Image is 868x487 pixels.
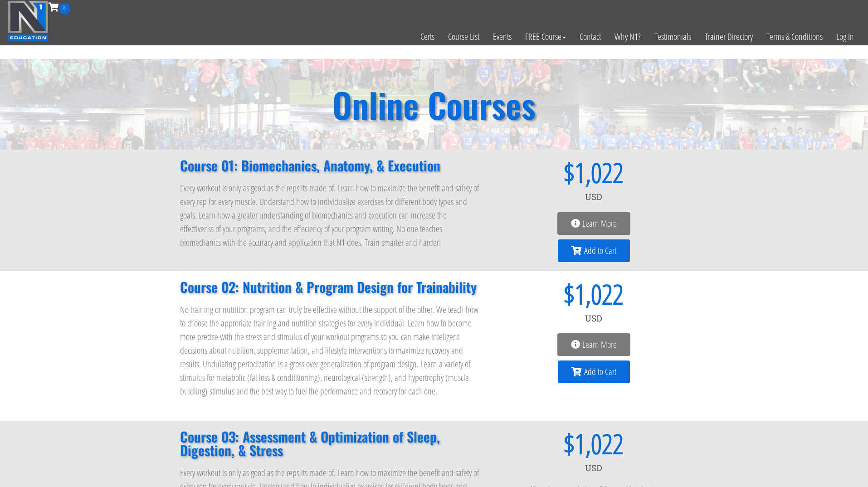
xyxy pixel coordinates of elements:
[575,430,624,457] span: 1,022
[575,280,624,307] span: 1,022
[760,15,829,59] a: Terms & Conditions
[575,159,624,186] span: 1,022
[499,430,575,457] span: $
[829,15,861,59] a: Log In
[486,15,518,59] a: Events
[180,181,481,249] p: Every workout is only as good as the reps its made of. Learn how to maximize the benefit and safe...
[180,303,481,398] p: No training or nutrition program can truly be effective without the support of the other. We teac...
[7,0,49,41] img: n1-education
[332,88,536,122] h2: Online Courses
[698,15,760,59] a: Trainer Directory
[499,159,575,186] span: $
[582,340,617,349] span: Learn More
[499,307,688,329] div: USD
[584,367,616,376] span: Add to Cart
[49,1,70,13] a: 0
[582,219,617,228] span: Learn More
[180,159,481,172] h2: Course 01: Biomechanics, Anatomy, & Execution
[557,212,630,235] a: Learn More
[180,280,481,294] h2: Course 02: Nutrition & Program Design for Trainability
[557,333,630,356] a: Learn More
[648,15,698,59] a: Testimonials
[499,186,688,208] div: USD
[59,3,70,15] span: 0
[499,280,575,307] span: $
[584,246,616,255] span: Add to Cart
[441,15,486,59] a: Course List
[518,15,573,59] a: FREE Course
[180,430,481,457] h2: Course 03: Assessment & Optimization of Sleep, Digestion, & Stress
[608,15,648,59] a: Why N1?
[558,239,630,262] a: Add to Cart
[558,360,630,383] a: Add to Cart
[573,15,608,59] a: Contact
[414,15,441,59] a: Certs
[499,457,688,479] div: USD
